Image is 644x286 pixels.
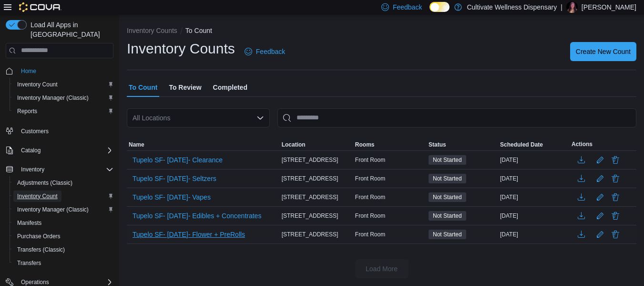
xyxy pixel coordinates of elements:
a: Purchase Orders [13,231,64,242]
img: Cova [19,2,61,12]
span: Inventory Manager (Classic) [13,204,113,215]
span: Not Started [429,155,466,165]
button: Transfers (Classic) [10,243,117,256]
button: Tupelo SF- [DATE]- Clearance [129,153,226,167]
button: To Count [185,27,212,34]
span: Purchase Orders [13,231,113,242]
span: Home [21,67,36,75]
span: Operations [21,278,49,286]
span: Feedback [256,47,285,56]
span: Actions [572,140,593,148]
span: Inventory Count [17,81,58,88]
span: Transfers (Classic) [13,244,113,255]
span: Name [129,141,144,148]
div: [DATE] [498,173,570,184]
button: Inventory Counts [127,27,177,34]
span: Not Started [429,174,466,183]
button: Inventory Manager (Classic) [10,203,117,216]
span: Inventory Manager (Classic) [17,206,89,213]
span: Inventory Count [17,192,58,200]
button: Adjustments (Classic) [10,176,117,190]
span: Tupelo SF- [DATE]- Edibles + Concentrates [133,211,261,221]
a: Reports [13,106,41,117]
span: Adjustments (Classic) [17,179,72,187]
span: Not Started [433,156,462,164]
span: Not Started [433,230,462,239]
span: Customers [17,125,113,137]
a: Transfers [13,257,45,269]
span: Reports [13,106,113,117]
span: [STREET_ADDRESS] [282,231,338,238]
span: Catalog [17,145,113,156]
button: Rooms [353,139,427,150]
span: Not Started [433,174,462,183]
span: Dark Mode [429,12,430,12]
button: Delete [610,191,621,203]
span: Manifests [17,219,41,227]
div: Front Room [353,191,427,203]
button: Delete [610,210,621,222]
span: [STREET_ADDRESS] [282,193,338,201]
p: Cultivate Wellness Dispensary [467,1,557,13]
span: Inventory [17,164,113,175]
span: Load More [366,264,398,274]
h1: Inventory Counts [127,39,235,58]
button: Purchase Orders [10,230,117,243]
span: Tupelo SF- [DATE]- Flower + PreRolls [133,230,245,239]
button: Tupelo SF- [DATE]- Edibles + Concentrates [129,209,265,223]
button: Open list of options [256,114,264,122]
input: Dark Mode [429,2,450,12]
a: Inventory Count [13,79,61,90]
span: Not Started [433,212,462,220]
button: Home [2,64,117,78]
span: Not Started [429,211,466,221]
span: To Review [169,78,201,97]
a: Customers [17,126,52,137]
button: Customers [2,124,117,138]
a: Feedback [241,42,289,61]
button: Load More [355,259,409,278]
button: Reports [10,105,117,118]
div: Front Room [353,154,427,166]
button: Edit count details [594,227,606,242]
div: [DATE] [498,191,570,203]
span: Adjustments (Classic) [13,177,113,189]
button: Edit count details [594,153,606,167]
div: [DATE] [498,229,570,240]
button: Edit count details [594,209,606,223]
span: To Count [129,78,157,97]
span: Inventory Manager (Classic) [17,94,89,102]
span: Inventory Count [13,79,113,90]
span: Tupelo SF- [DATE]- Vapes [133,192,211,202]
button: Scheduled Date [498,139,570,150]
div: Front Room [353,210,427,222]
button: Inventory Manager (Classic) [10,91,117,105]
span: Transfers (Classic) [17,246,65,254]
span: Customers [21,127,49,135]
nav: An example of EuiBreadcrumbs [127,26,636,37]
span: Status [429,141,446,148]
span: Not Started [429,230,466,239]
span: Inventory Count [13,191,113,202]
span: Inventory [21,166,44,173]
a: Transfers (Classic) [13,244,69,255]
button: Catalog [17,145,44,156]
button: Name [127,139,280,150]
p: | [561,1,562,13]
span: Feedback [393,2,422,12]
button: Tupelo SF- [DATE]- Flower + PreRolls [129,227,249,242]
span: Catalog [21,147,41,154]
span: [STREET_ADDRESS] [282,212,338,220]
div: Front Room [353,173,427,184]
button: Transfers [10,256,117,270]
button: Inventory [2,163,117,176]
button: Manifests [10,216,117,230]
span: [STREET_ADDRESS] [282,175,338,182]
button: Location [280,139,353,150]
span: Scheduled Date [500,141,543,148]
button: Delete [610,173,621,184]
a: Inventory Manager (Classic) [13,92,92,104]
input: This is a search bar. After typing your query, hit enter to filter the results lower in the page. [277,108,636,127]
button: Inventory Count [10,78,117,91]
span: [STREET_ADDRESS] [282,156,338,164]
